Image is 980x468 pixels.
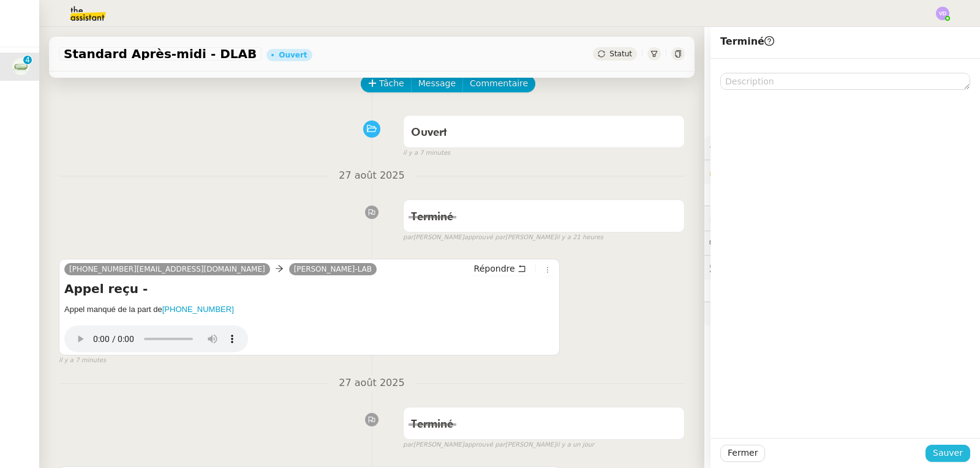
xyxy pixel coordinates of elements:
div: ⏲️Tâches 255:30 [704,206,980,230]
div: 💬Commentaires [704,231,980,255]
div: 🕵️Autres demandes en cours 2 [704,256,980,280]
span: Sauver [933,446,963,460]
span: il y a 21 heures [556,232,603,243]
span: Standard Après-midi - DLAB [64,48,257,60]
h4: Appel reçu - [64,280,554,297]
button: Tâche [361,75,412,92]
button: Fermer [720,445,765,462]
button: Sauver [925,445,970,462]
span: il y a un jour [556,440,594,450]
span: Terminé [720,35,774,47]
div: Ouvert [279,51,307,59]
span: Répondre [474,262,515,275]
span: ⚙️ [709,140,773,154]
span: 27 août 2025 [329,375,414,392]
img: 7f9b6497-4ade-4d5b-ae17-2cbe23708554 [12,58,29,75]
span: approuvé par [464,232,505,243]
small: [PERSON_NAME] [PERSON_NAME] [403,232,603,243]
button: Répondre [470,262,530,275]
nz-badge-sup: 4 [23,56,32,64]
span: par [403,232,413,243]
span: Terminé [411,212,453,223]
span: il y a 7 minutes [403,148,450,158]
span: 🕵️ [709,262,862,272]
audio: Your browser does not support the audio element. [64,319,248,352]
div: 🔐Données client [704,160,980,184]
span: approuvé par [464,440,505,450]
h5: Appel manqué de la part de [64,303,554,316]
span: Commentaire [470,76,528,91]
span: ⏲️ [709,213,803,223]
span: Ouvert [411,127,447,138]
span: Terminé [411,419,453,430]
span: par [403,440,413,450]
div: 🧴Autres [704,302,980,326]
span: 🔐 [709,165,789,179]
a: [PERSON_NAME]-LAB [289,264,377,275]
span: [PHONE_NUMBER][EMAIL_ADDRESS][DOMAIN_NAME] [69,265,265,273]
span: Tâche [379,76,404,91]
small: [PERSON_NAME] [PERSON_NAME] [403,440,594,450]
span: 💬 [709,238,788,248]
span: Statut [609,50,632,58]
img: svg [936,7,949,20]
button: Message [411,75,463,92]
p: 4 [25,56,30,67]
a: [PHONE_NUMBER] [162,305,234,314]
span: 27 août 2025 [329,168,414,184]
span: il y a 7 minutes [59,355,106,366]
div: ⚙️Procédures [704,135,980,159]
button: Commentaire [462,75,535,92]
span: Message [418,76,456,91]
span: 🧴 [709,309,747,319]
span: Fermer [728,446,758,460]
